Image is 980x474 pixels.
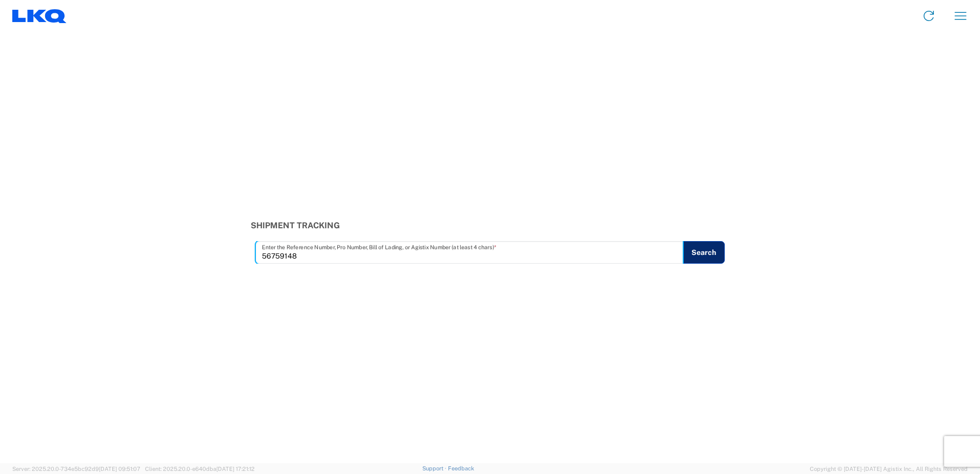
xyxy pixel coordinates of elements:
[99,466,140,472] span: [DATE] 09:51:07
[810,464,968,473] span: Copyright © [DATE]-[DATE] Agistix Inc., All Rights Reserved
[448,465,474,471] a: Feedback
[12,466,140,472] span: Server: 2025.20.0-734e5bc92d9
[216,466,255,472] span: [DATE] 17:21:12
[422,465,448,471] a: Support
[683,241,725,264] button: Search
[251,221,730,230] h3: Shipment Tracking
[145,466,255,472] span: Client: 2025.20.0-e640dba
